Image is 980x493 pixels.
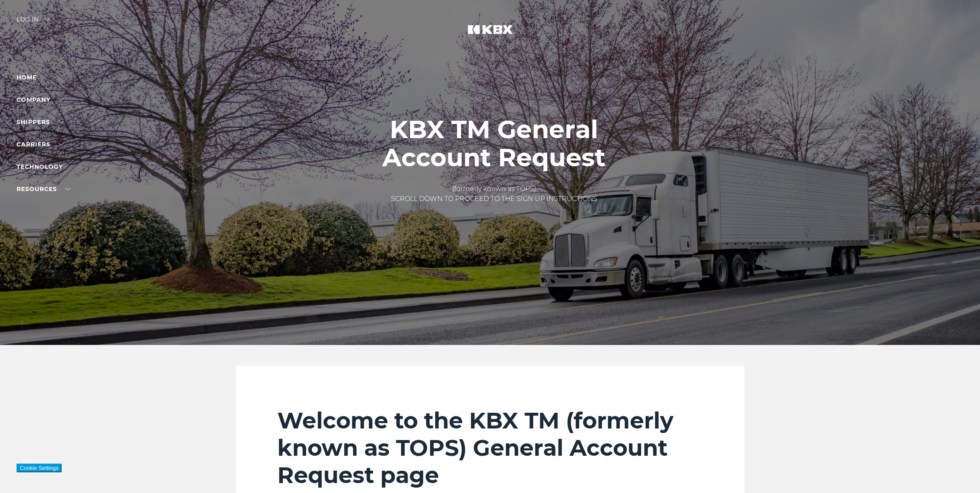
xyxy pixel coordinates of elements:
[382,115,606,172] h1: KBX TM General Account Request
[17,96,64,103] a: Company
[17,163,63,170] a: Technology
[277,407,703,489] h2: Welcome to the KBX TM (formerly known as TOPS) General Account Request page
[17,17,50,29] div: Log in
[382,184,606,204] p: (formerly known as TOPS) SCROLL DOWN TO PROCEED TO THE SIGN UP INSTRUCTIONS
[17,118,63,126] a: SHIPPERS
[17,464,62,472] button: Cookie Settings
[17,185,70,193] a: RESOURCES
[459,17,521,53] img: kbx logo
[45,18,50,21] img: arrow
[17,74,37,81] a: Home
[17,141,64,148] a: Carriers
